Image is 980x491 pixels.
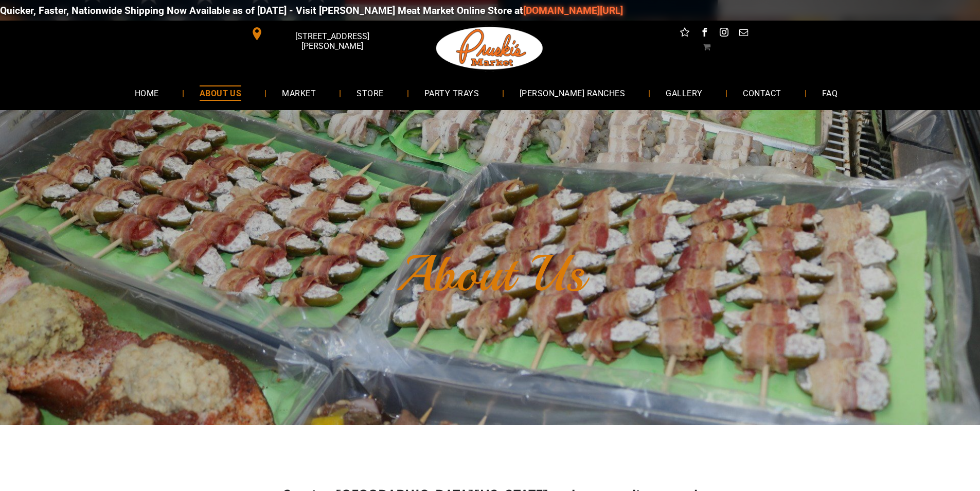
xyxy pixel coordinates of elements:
a: [STREET_ADDRESS][PERSON_NAME] [243,26,401,42]
font: About Us [396,242,585,306]
img: Pruski-s+Market+HQ+Logo2-1920w.png [434,21,545,76]
a: Social network [678,26,691,42]
a: [PERSON_NAME] RANCHES [504,79,640,107]
a: MARKET [266,79,331,107]
a: CONTACT [727,79,796,107]
a: HOME [119,79,174,107]
a: PARTY TRAYS [409,79,494,107]
a: email [737,26,750,42]
span: [STREET_ADDRESS][PERSON_NAME] [265,26,398,56]
a: facebook [698,26,711,42]
a: ABOUT US [184,79,257,107]
a: STORE [341,79,399,107]
a: GALLERY [650,79,718,107]
a: FAQ [807,79,853,107]
a: instagram [717,26,730,42]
